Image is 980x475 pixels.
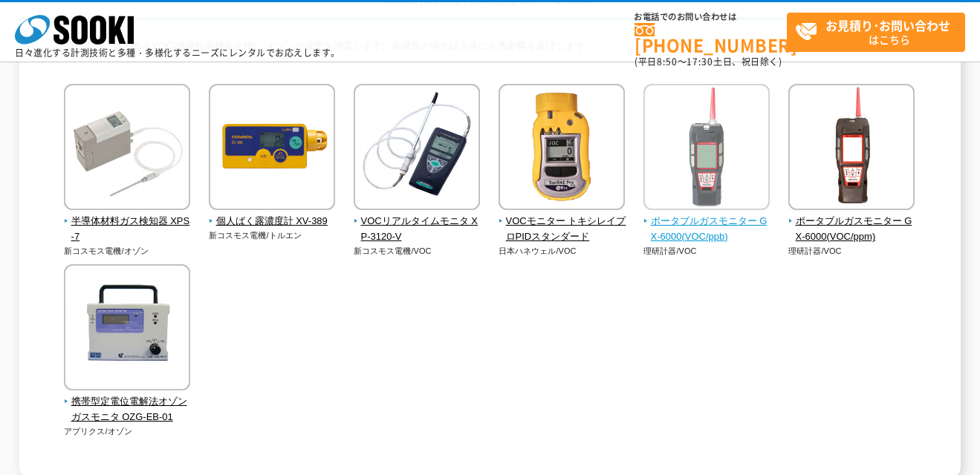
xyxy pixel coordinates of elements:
[499,84,625,214] img: VOCモニター トキシレイプロPIDスタンダード
[499,214,626,245] span: VOCモニター トキシレイプロPIDスタンダード
[64,84,190,214] img: 半導体材料ガス検知器 XPS-7
[354,200,481,244] a: VOCリアルタイムモニタ XP-3120-V
[209,84,335,214] img: 個人ばく露濃度計 XV-389
[354,245,481,258] p: 新コスモス電機/VOC
[354,214,481,245] span: VOCリアルタイムモニタ XP-3120-V
[643,245,770,258] p: 理研計器/VOC
[64,200,191,244] a: 半導体材料ガス検知器 XPS-7
[825,16,950,34] strong: お見積り･お問い合わせ
[209,214,336,229] span: 個人ばく露濃度計 XV-389
[64,264,190,394] img: 携帯型定電位電解法オゾンガスモニタ OZG-EB-01
[635,23,787,53] a: [PHONE_NUMBER]
[499,245,626,258] p: 日本ハネウェル/VOC
[657,55,678,68] span: 8:50
[788,214,915,245] span: ポータブルガスモニター GX-6000(VOC/ppm)
[64,380,191,425] a: 携帯型定電位電解法オゾンガスモニタ OZG-EB-01
[635,13,787,22] span: お電話でのお問い合わせは
[788,84,915,214] img: ポータブルガスモニター GX-6000(VOC/ppm)
[643,214,770,245] span: ポータブルガスモニター GX-6000(VOC/ppb)
[64,425,191,438] p: アプリクス/オゾン
[788,245,915,258] p: 理研計器/VOC
[788,200,915,244] a: ポータブルガスモニター GX-6000(VOC/ppm)
[635,55,782,68] span: (平日 ～ 土日、祝日除く)
[209,200,336,229] a: 個人ばく露濃度計 XV-389
[64,394,191,425] span: 携帯型定電位電解法オゾンガスモニタ OZG-EB-01
[643,200,770,244] a: ポータブルガスモニター GX-6000(VOC/ppb)
[354,84,480,214] img: VOCリアルタイムモニタ XP-3120-V
[15,48,340,57] p: 日々進化する計測技術と多種・多様化するニーズにレンタルでお応えします。
[64,214,191,245] span: 半導体材料ガス検知器 XPS-7
[209,229,336,242] p: 新コスモス電機/トルエン
[64,245,191,258] p: 新コスモス電機/オゾン
[795,13,964,50] span: はこちら
[499,200,626,244] a: VOCモニター トキシレイプロPIDスタンダード
[643,84,770,214] img: ポータブルガスモニター GX-6000(VOC/ppb)
[787,13,965,52] a: お見積り･お問い合わせはこちら
[687,55,713,68] span: 17:30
